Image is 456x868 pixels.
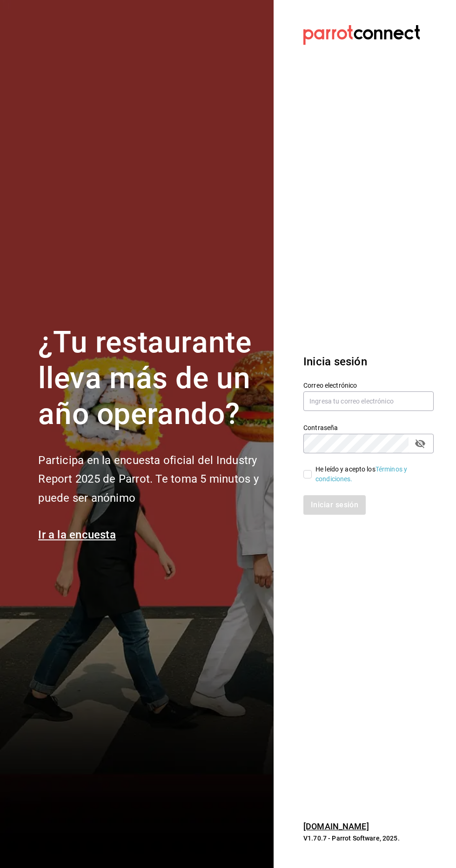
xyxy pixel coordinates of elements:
div: He leído y acepto los [315,464,426,484]
input: Ingresa tu correo electrónico [303,391,434,411]
label: Correo electrónico [303,382,434,389]
button: passwordField [412,436,428,451]
a: [DOMAIN_NAME] [303,821,369,831]
h3: Inicia sesión [303,353,434,370]
h1: ¿Tu restaurante lleva más de un año operando? [38,325,262,432]
h2: Participa en la encuesta oficial del Industry Report 2025 de Parrot. Te toma 5 minutos y puede se... [38,451,262,508]
p: V1.70.7 - Parrot Software, 2025. [303,834,434,843]
a: Ir a la encuesta [38,528,116,541]
label: Contraseña [303,424,434,431]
